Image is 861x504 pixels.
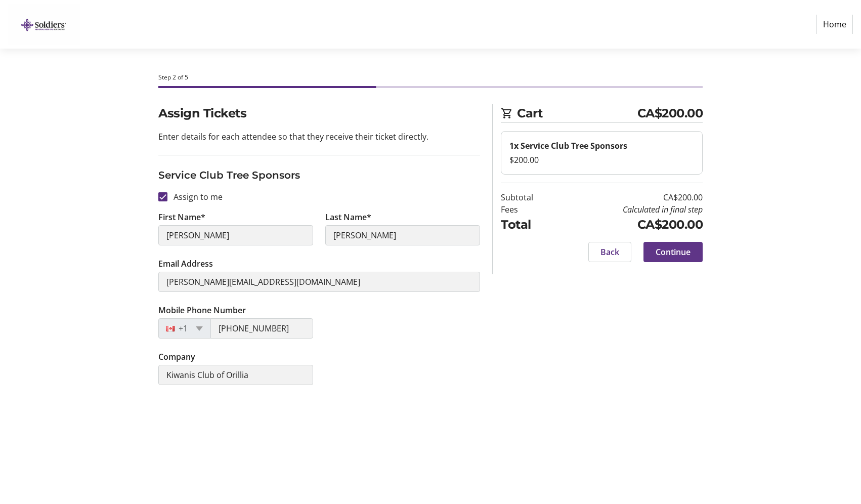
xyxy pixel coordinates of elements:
[656,246,691,258] span: Continue
[210,318,313,339] input: (506) 234-5678
[559,191,703,203] td: CA$200.00
[509,154,694,166] div: $200.00
[501,216,559,234] td: Total
[167,191,223,203] label: Assign to me
[501,191,559,203] td: Subtotal
[158,104,480,122] h2: Assign Tickets
[158,73,703,82] div: Step 2 of 5
[559,203,703,216] td: Calculated in final step
[158,131,480,143] p: Enter details for each attendee so that they receive their ticket directly.
[637,104,703,122] span: CA$200.00
[158,211,205,223] label: First Name*
[816,15,853,34] a: Home
[517,104,637,122] span: Cart
[559,216,703,234] td: CA$200.00
[158,258,213,270] label: Email Address
[158,167,480,183] h3: Service Club Tree Sponsors
[509,140,627,151] strong: 1x Service Club Tree Sponsors
[501,203,559,216] td: Fees
[158,351,195,363] label: Company
[8,4,80,45] img: Orillia Soldiers' Memorial Hospital Foundation's Logo
[600,246,619,258] span: Back
[158,304,246,316] label: Mobile Phone Number
[325,211,371,223] label: Last Name*
[588,242,631,262] button: Back
[643,242,703,262] button: Continue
